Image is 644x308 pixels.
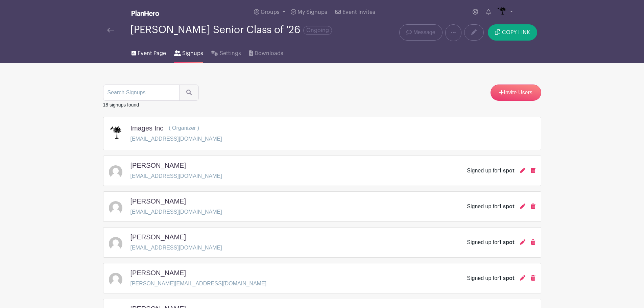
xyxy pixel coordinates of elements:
[109,125,122,144] img: IMAGES%20logo%20transparenT%20PNG%20s.png
[103,85,180,101] input: Search Signups
[342,9,375,15] span: Event Invites
[107,28,114,32] img: back-arrow-29a5d9b10d5bd6ae65dc969a981735edf675c4d7a1fe02e03b50dbd4ba3cdb55.svg
[109,273,122,286] img: default-ce2991bfa6775e67f084385cd625a349d9dcbb7a52a09fb2fda1e96e2d18dcdb.png
[130,135,222,143] p: [EMAIL_ADDRESS][DOMAIN_NAME]
[255,49,283,57] span: Downloads
[496,7,507,18] img: IMAGES%20logo%20transparenT%20PNG%20s.png
[249,41,283,63] a: Downloads
[132,41,166,63] a: Event Page
[467,238,514,246] div: Signed up for
[130,161,186,169] h5: [PERSON_NAME]
[132,10,159,16] img: logo_white-6c42ec7e38ccf1d336a20a19083b03d10ae64f83f12c07503d8b9e83406b4c7d.svg
[211,41,241,63] a: Settings
[303,26,332,35] span: Ongoing
[130,244,222,252] p: [EMAIL_ADDRESS][DOMAIN_NAME]
[413,28,435,37] span: Message
[130,233,186,241] h5: [PERSON_NAME]
[499,204,515,209] span: 1 spot
[467,203,514,211] div: Signed up for
[220,49,241,57] span: Settings
[467,274,514,282] div: Signed up for
[138,49,166,57] span: Event Page
[103,102,139,108] small: 18 signups found
[499,240,515,245] span: 1 spot
[109,201,122,215] img: default-ce2991bfa6775e67f084385cd625a349d9dcbb7a52a09fb2fda1e96e2d18dcdb.png
[109,165,122,179] img: default-ce2991bfa6775e67f084385cd625a349d9dcbb7a52a09fb2fda1e96e2d18dcdb.png
[261,9,280,15] span: Groups
[491,85,541,101] a: Invite Users
[130,197,186,205] h5: [PERSON_NAME]
[130,24,332,35] div: [PERSON_NAME] Senior Class of '26
[130,269,186,277] h5: [PERSON_NAME]
[109,237,122,251] img: default-ce2991bfa6775e67f084385cd625a349d9dcbb7a52a09fb2fda1e96e2d18dcdb.png
[130,208,222,216] p: [EMAIL_ADDRESS][DOMAIN_NAME]
[399,24,442,41] a: Message
[297,9,327,15] span: My Signups
[174,41,203,63] a: Signups
[499,168,515,173] span: 1 spot
[182,49,203,57] span: Signups
[499,276,515,281] span: 1 spot
[502,30,530,35] span: COPY LINK
[169,125,199,131] span: ( Organizer )
[130,280,267,288] p: [PERSON_NAME][EMAIL_ADDRESS][DOMAIN_NAME]
[488,24,537,41] button: COPY LINK
[130,172,222,180] p: [EMAIL_ADDRESS][DOMAIN_NAME]
[467,167,514,175] div: Signed up for
[130,124,164,132] h5: Images Inc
